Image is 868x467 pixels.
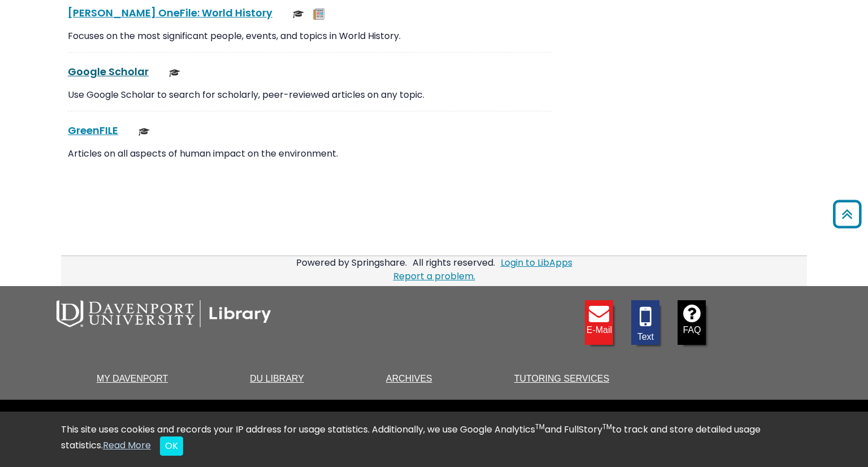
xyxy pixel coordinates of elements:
[411,256,497,269] div: All rights reserved.
[250,374,304,383] a: DU Library
[386,374,432,383] a: Archives
[68,123,118,137] a: GreenFILE
[97,374,168,383] a: My Davenport
[393,270,475,283] a: Report a problem.
[68,64,149,79] a: Google Scholar
[631,300,659,345] a: Text
[57,300,271,327] img: DU Library
[68,6,272,20] a: [PERSON_NAME] OneFile: World History
[829,205,865,224] a: Back to Top
[68,147,552,161] p: Articles on all aspects of human impact on the environment.
[313,8,324,20] img: Newspapers
[678,300,706,345] a: FAQ
[169,67,180,79] img: Scholarly or Peer Reviewed
[160,436,183,456] button: Close
[535,422,545,431] sup: TM
[501,256,572,269] a: Login to LibApps
[514,374,609,383] a: Tutoring Services
[138,126,150,137] img: Scholarly or Peer Reviewed
[61,423,807,456] div: This site uses cookies and records your IP address for usage statistics. Additionally, we use Goo...
[585,300,613,345] a: E-mail
[68,88,552,102] p: Use Google Scholar to search for scholarly, peer-reviewed articles on any topic.
[68,29,552,43] p: Focuses on the most significant people, events, and topics in World History.
[602,422,612,431] sup: TM
[103,439,151,452] a: Read More
[293,8,304,20] img: Scholarly or Peer Reviewed
[294,256,409,269] div: Powered by Springshare.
